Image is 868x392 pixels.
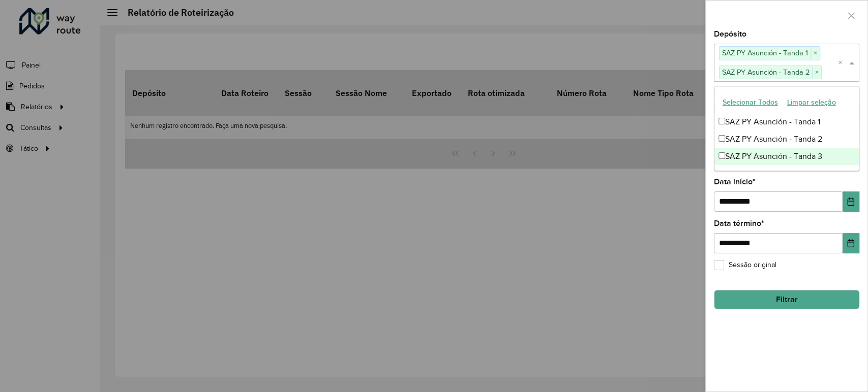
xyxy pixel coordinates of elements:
[714,176,756,188] label: Data início
[843,191,859,212] button: Choose Date
[838,57,847,69] span: Clear all
[714,148,859,165] div: SAZ PY Asunción - Tanda 3
[714,290,859,309] button: Filtrar
[812,67,821,79] span: ×
[714,86,859,171] ng-dropdown-panel: Options list
[783,94,841,110] button: Limpar seleção
[714,113,859,130] div: SAZ PY Asunción - Tanda 1
[718,94,783,110] button: Selecionar Todos
[714,28,746,40] label: Depósito
[714,217,764,230] label: Data término
[843,233,859,253] button: Choose Date
[720,47,811,59] span: SAZ PY Asunción - Tanda 1
[714,259,776,270] label: Sessão original
[720,66,812,78] span: SAZ PY Asunción - Tanda 2
[714,130,859,148] div: SAZ PY Asunción - Tanda 2
[811,47,820,59] span: ×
